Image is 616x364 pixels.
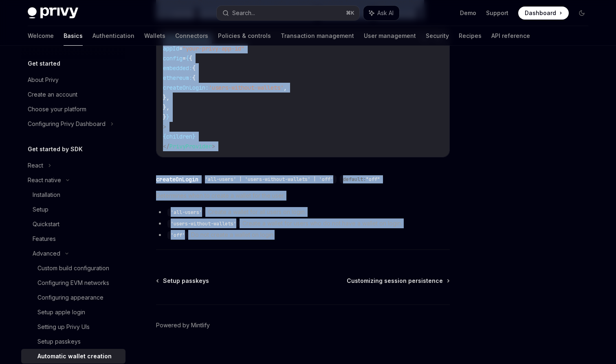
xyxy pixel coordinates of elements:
[28,144,83,154] h5: Get started by SDK
[183,55,186,62] span: =
[205,176,333,183] span: 'all-users' | 'users-without-wallets' | 'off'
[167,231,188,239] code: 'off'
[232,8,255,18] div: Search...
[92,26,134,46] a: Authentication
[156,207,450,217] li: : Create a wallet for all users on login.
[183,45,244,52] span: "your-privy-app-id"
[28,26,54,46] a: Welcome
[426,26,449,46] a: Security
[163,55,183,62] span: config
[179,45,183,52] span: =
[192,64,196,72] span: {
[163,113,166,121] span: }
[28,104,86,114] div: Choose your platform
[163,45,179,52] span: appId
[189,55,192,62] span: {
[346,10,354,16] span: ⌘ K
[209,84,284,91] span: 'users-without-wallets'
[525,9,556,17] span: Dashboard
[486,9,508,17] a: Support
[21,202,125,217] a: Setup
[281,26,354,46] a: Transaction management
[37,293,103,302] div: Configuring appearance
[169,143,212,150] span: PrivyProvider
[21,102,125,117] a: Choose your platform
[212,143,215,150] span: >
[192,133,196,140] span: }
[163,74,192,82] span: ethereum:
[33,219,59,229] div: Quickstart
[186,55,189,62] span: {
[33,234,56,244] div: Features
[163,104,169,111] span: },
[21,334,125,349] a: Setup passkeys
[284,84,287,91] span: ,
[192,74,196,82] span: {
[491,26,530,46] a: API reference
[518,7,569,20] a: Dashboard
[21,87,125,102] a: Create an account
[64,26,83,46] a: Basics
[28,7,78,19] img: dark logo
[156,191,450,201] span: Determines when to create a wallet for the user.
[347,277,443,285] span: Customizing session persistence
[28,90,77,99] div: Create an account
[156,321,210,329] a: Powered by Mintlify
[163,94,169,101] span: },
[167,208,205,216] code: 'all-users'
[21,188,125,202] a: Installation
[33,205,48,214] div: Setup
[363,6,399,20] button: Ask AI
[37,337,81,346] div: Setup passkeys
[218,26,271,46] a: Policies & controls
[21,276,125,290] a: Configuring EVM networks
[166,113,169,121] span: }
[364,26,416,46] a: User management
[166,133,192,140] span: children
[163,277,209,285] span: Setup passkeys
[347,277,449,285] a: Customizing session persistence
[21,217,125,232] a: Quickstart
[28,75,59,85] div: About Privy
[163,64,192,72] span: embedded:
[37,278,109,288] div: Configuring EVM networks
[157,277,209,285] a: Setup passkeys
[28,175,61,185] div: React native
[163,143,169,150] span: </
[163,123,166,130] span: >
[21,73,125,87] a: About Privy
[21,349,125,364] a: Automatic wallet creation
[33,249,60,258] div: Advanced
[343,176,366,183] span: default:
[21,290,125,305] a: Configuring appearance
[459,26,482,46] a: Recipes
[21,261,125,276] a: Custom build configuration
[21,320,125,334] a: Setting up Privy UIs
[366,176,380,183] span: "off"
[21,305,125,320] a: Setup apple login
[28,119,106,129] div: Configuring Privy Dashboard
[37,307,85,317] div: Setup apple login
[163,133,166,140] span: {
[156,175,198,183] div: createOnLogin
[37,263,109,273] div: Custom build configuration
[156,230,450,240] li: : Do not create a wallet on login.
[28,161,43,170] div: React
[217,6,359,20] button: Search...⌘K
[175,26,208,46] a: Connectors
[37,351,112,361] div: Automatic wallet creation
[33,190,60,200] div: Installation
[167,220,240,228] code: 'users-without-wallets'
[156,218,450,228] li: : Create a wallet for users who do not have a wallet on login.
[460,9,476,17] a: Demo
[21,232,125,246] a: Features
[163,84,209,91] span: createOnLogin:
[144,26,165,46] a: Wallets
[377,9,394,17] span: Ask AI
[575,7,588,20] button: Toggle dark mode
[28,59,60,68] h5: Get started
[37,322,90,332] div: Setting up Privy UIs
